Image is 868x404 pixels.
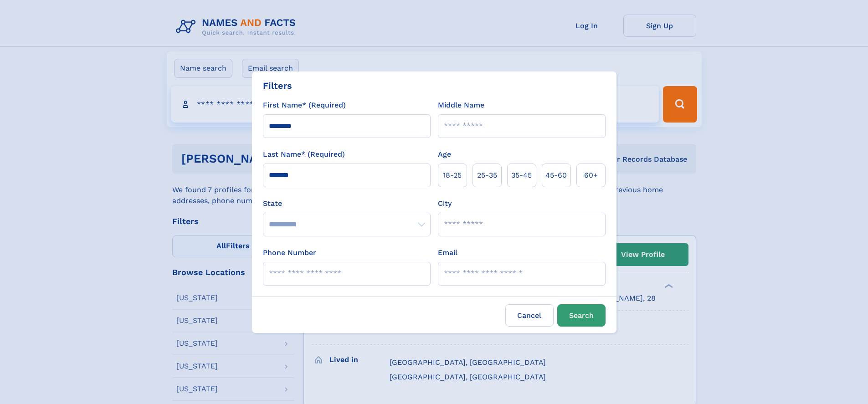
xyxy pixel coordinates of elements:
[263,100,346,111] label: First Name* (Required)
[263,247,316,258] label: Phone Number
[511,170,532,181] span: 35‑45
[263,149,345,160] label: Last Name* (Required)
[438,149,451,160] label: Age
[443,170,462,181] span: 18‑25
[263,79,292,92] div: Filters
[438,247,457,258] label: Email
[438,100,484,111] label: Middle Name
[557,304,606,327] button: Search
[263,198,431,209] label: State
[477,170,497,181] span: 25‑35
[545,170,567,181] span: 45‑60
[505,304,554,327] label: Cancel
[438,198,452,209] label: City
[584,170,598,181] span: 60+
